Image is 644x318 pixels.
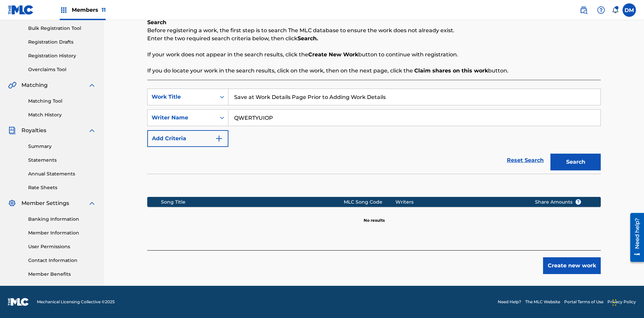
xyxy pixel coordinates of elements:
a: The MLC Website [525,299,560,305]
a: Member Benefits [28,271,96,278]
img: Member Settings [8,199,16,207]
div: User Menu [623,3,636,17]
img: expand [88,199,96,207]
span: Member Settings [21,199,69,207]
span: Royalties [21,126,46,135]
div: Song Title [161,199,344,206]
div: MLC Song Code [344,199,395,206]
img: MLC Logo [8,5,34,15]
a: Need Help? [498,299,521,305]
p: Before registering a work, the first step is to search The MLC database to ensure the work does n... [147,26,601,35]
img: Matching [8,81,16,89]
img: expand [88,81,96,89]
p: If you do locate your work in the search results, click on the work, then on the next page, click... [147,67,601,75]
a: Portal Terms of Use [564,299,603,305]
iframe: Chat Widget [610,286,644,318]
span: 11 [102,7,106,13]
strong: Claim shares on this work [414,67,488,74]
a: Overclaims Tool [28,66,96,73]
a: Reset Search [503,153,547,168]
button: Search [550,154,601,170]
a: Member Information [28,229,96,236]
div: Work Title [152,93,212,101]
p: No results [364,209,385,223]
img: expand [88,126,96,135]
iframe: Resource Center [625,210,644,265]
img: Top Rightsholders [60,6,68,14]
p: Enter the two required search criteria below, then click [147,35,601,43]
a: Public Search [577,3,590,17]
img: 9d2ae6d4665cec9f34b9.svg [215,135,223,143]
span: ? [576,199,581,205]
div: Notifications [612,7,619,13]
div: Writers [395,199,525,206]
a: Matching Tool [28,98,96,105]
span: Matching [21,81,48,89]
p: If your work does not appear in the search results, click the button to continue with registration. [147,51,601,59]
img: Royalties [8,126,16,135]
span: Share Amounts [535,199,581,206]
a: User Permissions [28,243,96,250]
img: search [580,6,588,14]
a: Registration Drafts [28,39,96,46]
span: Members [72,6,106,14]
strong: Search. [298,35,318,42]
button: Create new work [543,257,601,274]
span: Mechanical Licensing Collective © 2025 [37,299,115,305]
form: Search Form [147,89,601,174]
a: Registration History [28,52,96,59]
img: help [597,6,605,14]
a: Privacy Policy [607,299,636,305]
a: Summary [28,143,96,150]
a: Match History [28,111,96,118]
strong: Create New Work [308,51,358,58]
div: Drag [612,293,616,313]
img: logo [8,298,29,306]
div: Help [594,3,608,17]
a: Bulk Registration Tool [28,25,96,32]
b: Search [147,19,166,25]
button: Add Criteria [147,130,228,147]
a: Statements [28,157,96,164]
a: Contact Information [28,257,96,264]
a: Rate Sheets [28,184,96,191]
a: Annual Statements [28,170,96,177]
div: Writer Name [152,114,212,122]
a: Banking Information [28,216,96,223]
